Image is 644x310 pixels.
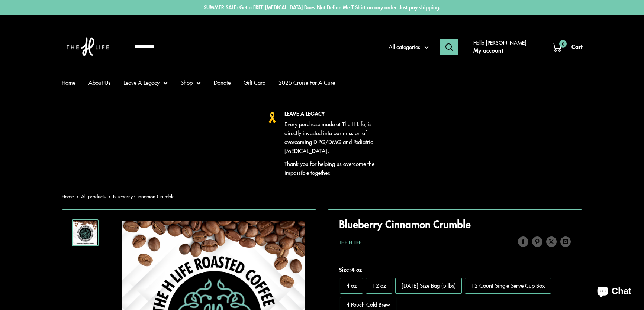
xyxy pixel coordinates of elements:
a: Leave A Legacy [123,77,168,88]
a: My account [473,45,503,56]
a: Donate [214,77,231,88]
a: Home [62,193,74,200]
span: Cart [571,42,582,51]
a: Tweet on Twitter [546,236,557,247]
a: The H Life [339,239,361,246]
span: Hello [PERSON_NAME] [473,37,526,47]
span: Size: [339,264,571,275]
p: LEAVE A LEGACY [284,109,377,118]
a: Gift Card [244,77,265,88]
a: Share by email [560,236,571,247]
inbox-online-store-chat: Shopify online store chat [590,280,638,304]
a: Pin on Pinterest [532,236,542,247]
a: Shop [181,77,201,88]
p: Every purchase made at The H Life, is directly invested into our mission of overcoming DIPG/DMG a... [284,120,377,155]
input: Search... [129,39,379,55]
span: Blueberry Cinnamon Crumble [113,193,174,200]
label: 12 oz [366,278,392,294]
p: Thank you for helping us overcome the impossible together. [284,159,377,177]
span: 12 Count Single Serve Cup Box [471,281,545,289]
button: Search [440,39,458,55]
span: [DATE] Size Bag (5 lbs) [402,281,455,289]
label: 4 oz [340,278,363,294]
a: All products [81,193,106,200]
a: 2025 Cruise For A Cure [278,77,335,88]
label: 12 Count Single Serve Cup Box [465,278,551,294]
span: 4 oz [346,281,357,289]
img: The H Life [62,23,114,71]
img: Blueberry Cinnamon Crumble [73,221,97,245]
span: 4 oz [351,265,362,274]
a: About Us [88,77,110,88]
h1: Blueberry Cinnamon Crumble [339,217,571,232]
span: 0 [559,40,567,48]
nav: Breadcrumb [62,192,174,201]
a: 0 Cart [552,41,582,52]
span: 12 oz [372,281,386,289]
a: Share on Facebook [518,236,528,247]
a: Home [62,77,75,88]
span: 4 Pouch Cold Brew [346,300,390,308]
label: Monday Size Bag (5 lbs) [395,278,462,294]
